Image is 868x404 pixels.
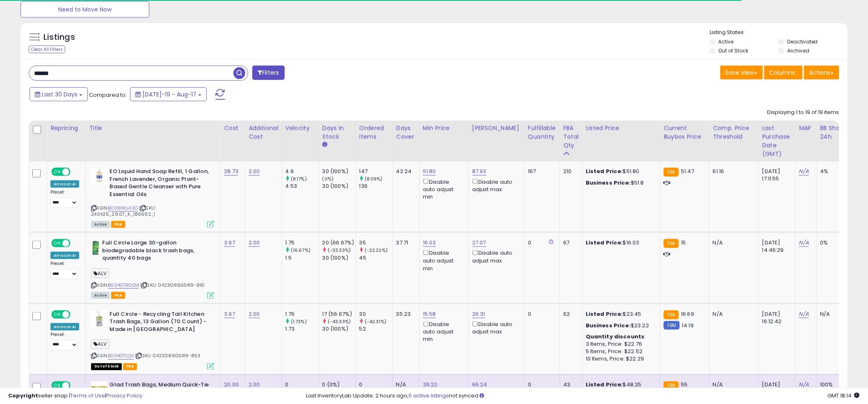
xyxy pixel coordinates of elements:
[306,392,860,400] div: Last InventoryLab Update: 2 hours ago, not synced.
[42,90,78,98] span: Last 30 Days
[91,310,107,327] img: 11EE-WHmbLL._SL40_.jpg
[322,168,356,175] div: 30 (100%)
[710,29,847,37] p: Listing States:
[50,124,82,132] div: Repricing
[359,325,393,333] div: 52
[799,310,809,318] a: N/A
[563,310,576,318] div: 62
[365,247,388,253] small: (-22.22%)
[713,168,752,175] div: 61.16
[528,310,553,318] div: 0
[135,353,200,359] span: | SKU: 04230416GS419-853
[69,169,82,176] span: OFF
[322,141,327,148] small: Days In Stock.
[799,239,809,247] a: N/A
[108,205,138,212] a: B0061WJA3O
[52,240,62,247] span: ON
[110,310,209,336] b: Full Circle - Recycling Tall Kitchen Trash Bags, 13 Gallon (70 Count) - Made in [GEOGRAPHIC_DATA]
[586,179,631,187] b: Business Price:
[563,168,576,175] div: 210
[286,168,319,175] div: 4.9
[586,348,654,356] div: 5 Items, Price: $22.52
[423,167,436,176] a: 51.80
[70,392,105,399] a: Terms of Use
[713,310,752,318] div: N/A
[396,168,413,175] div: 42.24
[291,247,311,253] small: (16.67%)
[286,239,319,247] div: 1.75
[8,392,142,400] div: seller snap | |
[91,292,110,299] span: All listings currently available for purchase on Amazon
[472,124,521,132] div: [PERSON_NAME]
[664,321,680,330] small: FBM
[50,180,79,188] div: Amazon AI
[528,124,556,141] div: Fulfillable Quantity
[69,311,82,318] span: OFF
[799,167,809,176] a: N/A
[365,176,383,182] small: (8.09%)
[111,221,125,228] span: FBA
[286,325,319,333] div: 1.73
[249,239,260,247] a: 2.00
[396,310,413,318] div: 35.23
[21,1,149,18] button: Need to Move Now
[719,38,734,45] label: Active
[586,310,623,318] b: Listed Price:
[322,254,356,262] div: 30 (100%)
[328,247,351,253] small: (-33.33%)
[764,66,803,80] button: Columns
[130,87,207,101] button: [DATE]-19 - Aug-17
[249,167,260,176] a: 2.00
[528,168,553,175] div: 167
[563,124,579,150] div: FBA Total Qty
[286,124,315,132] div: Velocity
[586,310,654,318] div: $23.45
[681,310,694,318] span: 16.69
[586,168,654,175] div: $51.80
[762,124,792,158] div: Last Purchase Date (GMT)
[108,353,134,360] a: B004G7LQII
[123,363,137,370] span: FBA
[30,87,88,101] button: Last 30 Days
[91,168,107,184] img: 31HPJKTiIRL._SL40_.jpg
[140,282,204,288] span: | SKU: 04230416GS419-861
[102,239,202,264] b: Full Circle Large 30-gallon biodegradable black trash bags, quantity 40 bags
[322,124,352,141] div: Days In Stock
[472,310,485,318] a: 26.31
[224,239,235,247] a: 3.97
[762,168,789,183] div: [DATE] 17:11:55
[586,239,623,247] b: Listed Price:
[249,124,279,141] div: Additional Cost
[91,239,214,298] div: ASIN:
[91,205,155,217] span: | SKU: 240429_29.07_K_186692_1
[586,124,657,132] div: Listed Price
[142,90,196,98] span: [DATE]-19 - Aug-17
[249,310,260,318] a: 2.00
[52,169,62,176] span: ON
[91,239,100,256] img: 41SBrz7Ez7L._SL40_.jpg
[50,332,79,351] div: Preset:
[365,318,386,325] small: (-42.31%)
[563,239,576,247] div: 67
[409,392,449,399] a: 5 active listings
[69,240,82,247] span: OFF
[472,320,518,336] div: Disable auto adjust max
[359,183,393,190] div: 136
[91,363,122,370] span: All listings that are currently out of stock and unavailable for purchase on Amazon
[50,261,79,279] div: Preset:
[291,176,307,182] small: (8.17%)
[286,310,319,318] div: 1.76
[664,310,679,320] small: FBA
[8,392,38,399] strong: Copyright
[322,183,356,190] div: 30 (100%)
[106,392,142,399] a: Privacy Policy
[50,189,79,208] div: Preset:
[359,124,389,141] div: Ordered Items
[322,239,356,247] div: 20 (66.67%)
[359,239,393,247] div: 35
[767,109,839,116] div: Displaying 1 to 19 of 19 items
[681,239,686,247] span: 15
[799,124,813,132] div: MAP
[528,239,553,247] div: 0
[804,66,839,80] button: Actions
